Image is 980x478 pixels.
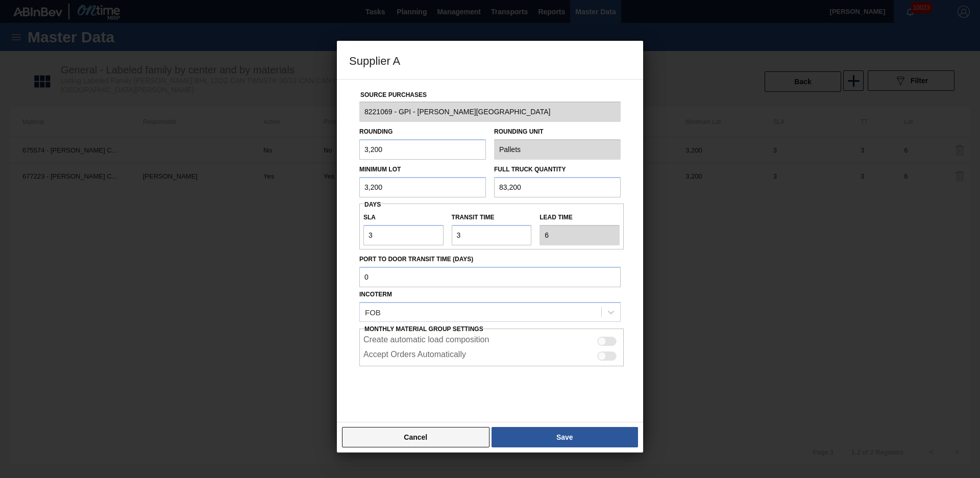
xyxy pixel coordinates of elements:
[364,201,381,208] span: Days
[540,210,620,225] label: Lead time
[359,252,621,267] label: Port to Door Transit Time (days)
[494,166,566,173] label: Full Truck Quantity
[363,210,444,225] label: SLA
[494,124,621,139] label: Rounding Unit
[492,427,638,447] button: Save
[365,308,381,316] div: FOB
[363,350,466,362] label: Accept Orders Automatically
[359,333,624,347] div: This setting enables the automatic creation of load composition on the supplier side if the order...
[359,347,624,362] div: This configuration enables automatic acceptance of the order on the supplier side
[364,325,483,333] span: Monthly Material Group Settings
[363,335,489,347] label: Create automatic load composition
[337,41,643,80] h3: Supplier A
[359,291,392,298] label: Incoterm
[359,166,401,173] label: Minimum Lot
[452,210,532,225] label: Transit time
[360,91,427,98] label: Source Purchases
[342,427,489,447] button: Cancel
[359,128,393,135] label: Rounding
